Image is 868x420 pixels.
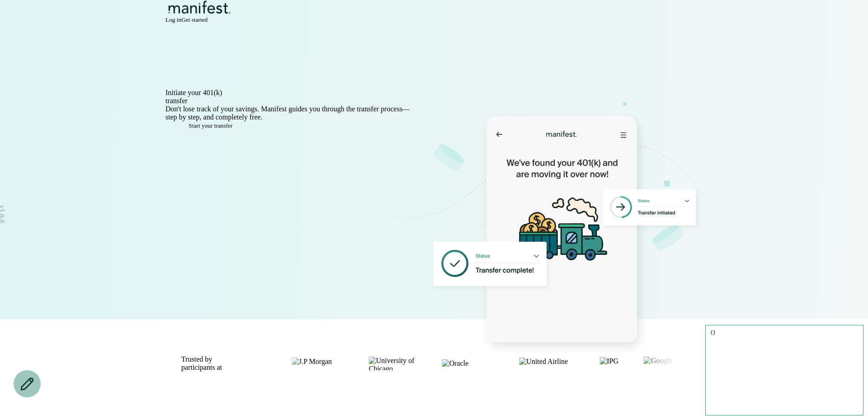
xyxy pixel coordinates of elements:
[181,355,222,372] p: Trusted by participants at
[181,16,208,23] span: Get started
[292,358,352,370] img: J.P Morgan
[165,122,256,129] button: Start your transfer
[165,16,181,23] span: Log in
[165,105,420,121] p: Don't lose track of your savings. Manifest guides you through the transfer process—step by step, ...
[442,359,502,367] img: Oracle
[231,357,274,371] img: Google
[369,357,425,370] img: University of Chicago
[188,97,218,105] span: in minutes
[203,89,222,97] span: 401(k)
[181,16,208,24] button: Get started
[644,357,687,371] img: Google
[165,89,420,97] h1: Initiate your
[165,97,420,105] h1: transfer
[189,122,233,129] span: Start your transfer
[519,358,582,370] img: United Airline
[165,16,181,24] button: Log in
[705,325,863,415] pre: {}
[599,357,627,370] img: IPG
